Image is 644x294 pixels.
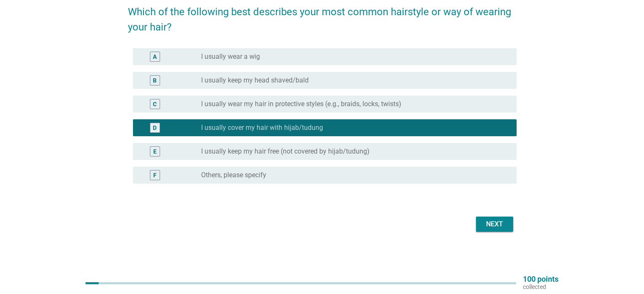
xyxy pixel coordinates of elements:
[201,52,260,61] label: I usually wear a wig
[201,100,401,108] label: I usually wear my hair in protective styles (e.g., braids, locks, twists)
[153,147,157,156] div: E
[201,76,309,85] label: I usually keep my head shaved/bald
[153,124,157,132] div: D
[153,52,157,61] div: A
[476,217,513,232] button: Next
[201,124,323,132] label: I usually cover my hair with hijab/tudung
[153,100,157,109] div: C
[201,171,266,179] label: Others, please specify
[523,283,558,291] p: collected
[153,76,157,85] div: B
[483,219,506,229] div: Next
[153,171,157,180] div: F
[523,275,558,283] p: 100 points
[201,147,370,156] label: I usually keep my hair free (not covered by hijab/tudung)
